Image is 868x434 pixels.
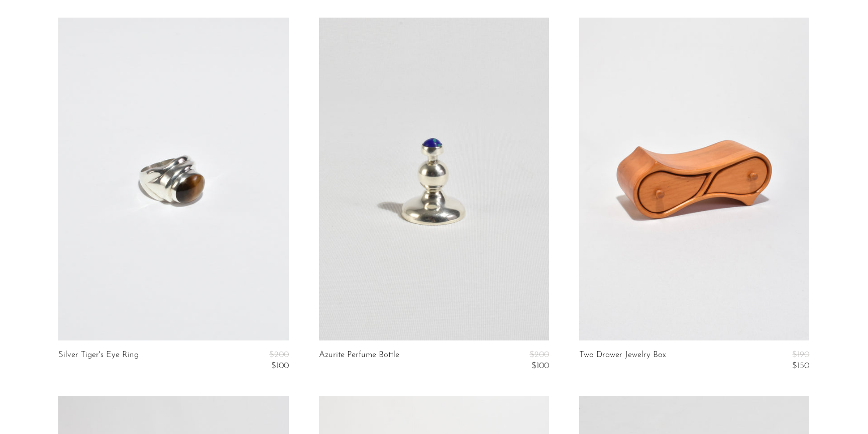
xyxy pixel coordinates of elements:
[792,351,809,359] span: $190
[529,351,549,359] span: $200
[271,362,289,370] span: $100
[579,351,666,371] a: Two Drawer Jewelry Box
[58,351,139,371] a: Silver Tiger's Eye Ring
[531,362,549,370] span: $100
[269,351,289,359] span: $200
[319,351,399,371] a: Azurite Perfume Bottle
[792,362,809,370] span: $150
